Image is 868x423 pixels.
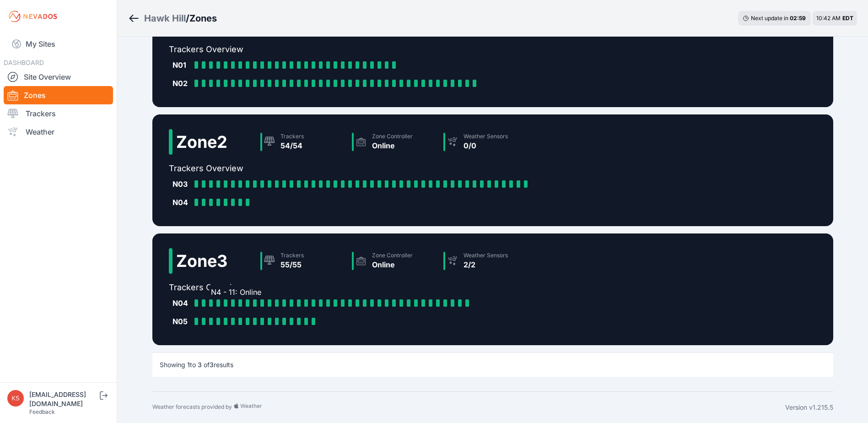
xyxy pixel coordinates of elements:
[464,259,508,270] div: 2/2
[751,15,788,22] span: Next update in
[144,12,186,25] a: Hawk Hill
[372,259,413,270] div: Online
[209,299,216,307] a: N4 - 11: Online
[128,6,217,30] nav: Breadcrumb
[280,259,304,270] div: 55/55
[7,9,59,24] img: Nevados
[4,33,113,55] a: My Sites
[187,361,190,369] span: 1
[4,86,113,104] a: Zones
[464,140,508,151] div: 0/0
[280,140,304,151] div: 54/54
[4,104,113,123] a: Trackers
[173,197,191,208] div: N04
[7,390,24,407] img: ksmart@nexamp.com
[842,15,853,22] span: EDT
[198,361,202,369] span: 3
[280,252,304,259] div: Trackers
[160,360,233,369] p: Showing to of results
[169,43,528,56] h2: Trackers Overview
[790,15,806,22] div: 02 : 59
[169,281,531,294] h2: Trackers Overview
[176,133,227,151] h2: Zone 2
[29,390,98,408] div: [EMAIL_ADDRESS][DOMAIN_NAME]
[440,129,531,155] a: Weather Sensors0/0
[372,252,413,259] div: Zone Controller
[173,298,191,309] div: N04
[372,140,413,151] div: Online
[173,316,191,327] div: N05
[464,133,508,140] div: Weather Sensors
[173,179,191,190] div: N03
[186,12,189,25] span: /
[173,60,191,70] div: N01
[785,403,833,412] div: Version v1.215.5
[440,248,531,274] a: Weather Sensors2/2
[210,361,214,369] span: 3
[257,129,348,155] a: Trackers54/54
[4,123,113,141] a: Weather
[816,15,841,22] span: 10:42 AM
[372,133,413,140] div: Zone Controller
[4,68,113,86] a: Site Overview
[152,403,785,412] div: Weather forecasts provided by
[169,162,535,175] h2: Trackers Overview
[176,252,227,270] h2: Zone 3
[173,78,191,89] div: N02
[4,59,44,66] span: DASHBOARD
[280,133,304,140] div: Trackers
[189,12,217,25] h3: Zones
[29,408,55,415] a: Feedback
[464,252,508,259] div: Weather Sensors
[257,248,348,274] a: Trackers55/55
